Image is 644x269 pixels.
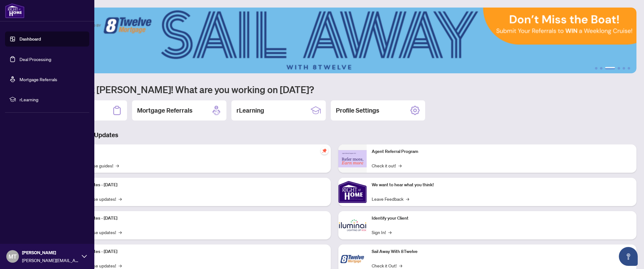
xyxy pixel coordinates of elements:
[321,147,328,154] span: pushpin
[628,67,630,70] button: 6
[22,249,79,256] span: [PERSON_NAME]
[372,262,402,269] a: Check it Out!→
[372,248,631,255] p: Sail Away With 8Twelve
[399,262,402,269] span: →
[22,257,79,264] span: [PERSON_NAME][EMAIL_ADDRESS][DOMAIN_NAME]
[398,162,402,169] span: →
[19,76,57,82] a: Mortgage Referrals
[66,215,326,222] p: Platform Updates - [DATE]
[19,56,51,62] a: Deal Processing
[33,131,636,139] h3: Brokerage & Industry Updates
[137,106,192,115] h2: Mortgage Referrals
[406,195,409,202] span: →
[338,211,367,239] img: Identify your Client
[595,67,597,70] button: 1
[336,106,379,115] h2: Profile Settings
[66,248,326,255] p: Platform Updates - [DATE]
[116,162,119,169] span: →
[372,182,631,188] p: We want to hear what you think!
[33,8,636,73] img: Slide 2
[338,150,367,167] img: Agent Referral Program
[618,67,620,70] button: 4
[338,178,367,206] img: We want to hear what you think!
[605,67,615,70] button: 3
[19,36,41,42] a: Dashboard
[19,96,85,103] span: rLearning
[372,215,631,222] p: Identify your Client
[372,148,631,155] p: Agent Referral Program
[388,229,391,236] span: →
[600,67,602,70] button: 2
[8,252,17,261] span: MT
[119,229,122,236] span: →
[372,229,391,236] a: Sign In!→
[372,162,402,169] a: Check it out!→
[236,106,264,115] h2: rLearning
[66,148,326,155] p: Self-Help
[619,247,638,266] button: Open asap
[119,195,122,202] span: →
[5,3,25,18] img: logo
[33,83,636,95] h1: Welcome back [PERSON_NAME]! What are you working on [DATE]?
[623,67,625,70] button: 5
[66,182,326,188] p: Platform Updates - [DATE]
[372,195,409,202] a: Leave Feedback→
[119,262,122,269] span: →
